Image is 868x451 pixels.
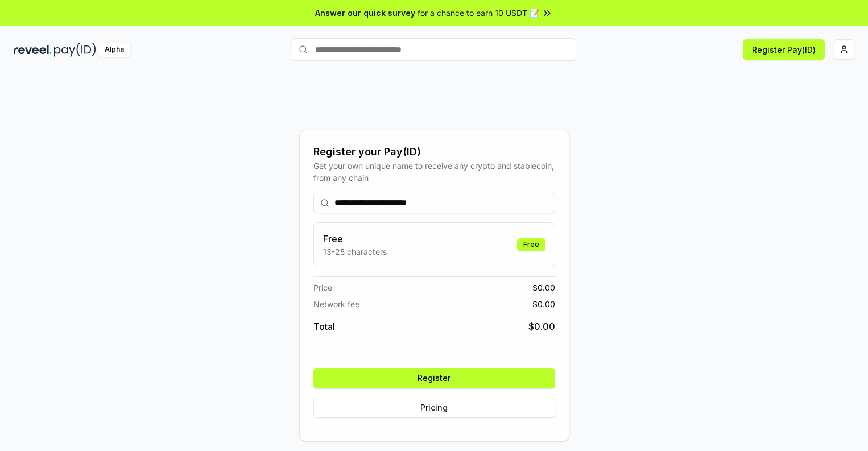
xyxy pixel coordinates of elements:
[313,398,555,418] button: Pricing
[323,232,387,246] h3: Free
[323,246,387,258] p: 13-25 characters
[418,7,539,19] span: for a chance to earn 10 USDT 📝
[14,43,52,57] img: reveel_dark
[532,282,555,293] span: $ 0.00
[98,43,130,57] div: Alpha
[313,368,555,388] button: Register
[313,160,555,184] div: Get your own unique name to receive any crypto and stablecoin, from any chain
[315,7,415,19] span: Answer our quick survey
[313,298,359,310] span: Network fee
[528,320,555,333] span: $ 0.00
[532,298,555,310] span: $ 0.00
[313,320,335,333] span: Total
[313,282,332,293] span: Price
[54,43,96,57] img: pay_id
[313,144,555,160] div: Register your Pay(ID)
[743,39,825,60] button: Register Pay(ID)
[517,238,545,251] div: Free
